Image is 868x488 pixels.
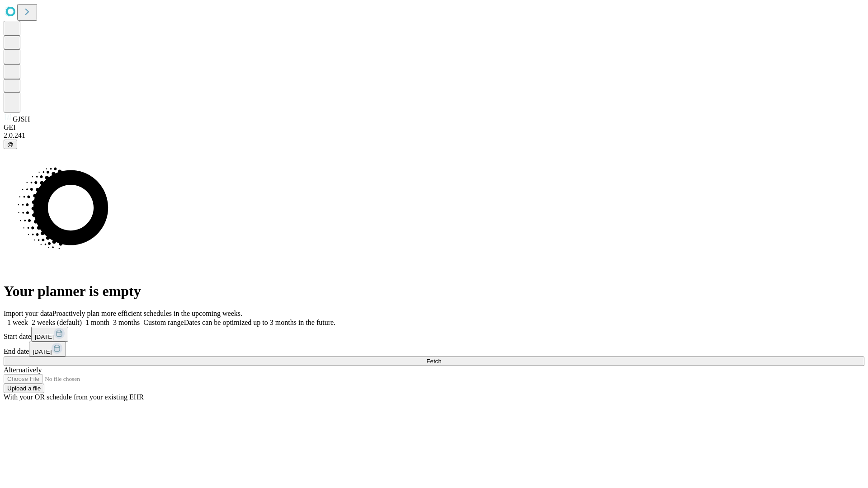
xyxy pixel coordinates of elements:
button: Fetch [4,357,864,366]
span: 3 months [113,319,140,326]
span: GJSH [13,115,30,123]
h1: Your planner is empty [4,283,864,300]
div: 2.0.241 [4,131,864,140]
span: 1 week [7,319,28,326]
span: 1 month [85,319,109,326]
span: Custom range [143,319,184,326]
span: Proactively plan more efficient schedules in the upcoming weeks. [52,310,242,317]
span: Dates can be optimized up to 3 months in the future. [184,319,335,326]
div: End date [4,342,864,357]
button: Upload a file [4,384,44,393]
span: With your OR schedule from your existing EHR [4,393,144,401]
span: Fetch [426,358,441,365]
button: [DATE] [31,327,68,342]
span: 2 weeks (default) [32,319,82,326]
div: Start date [4,327,864,342]
span: [DATE] [35,333,54,340]
button: [DATE] [29,342,66,357]
button: @ [4,140,17,149]
span: Import your data [4,310,52,317]
div: GEI [4,123,864,131]
span: @ [7,141,14,148]
span: [DATE] [33,348,52,355]
span: Alternatively [4,366,42,374]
